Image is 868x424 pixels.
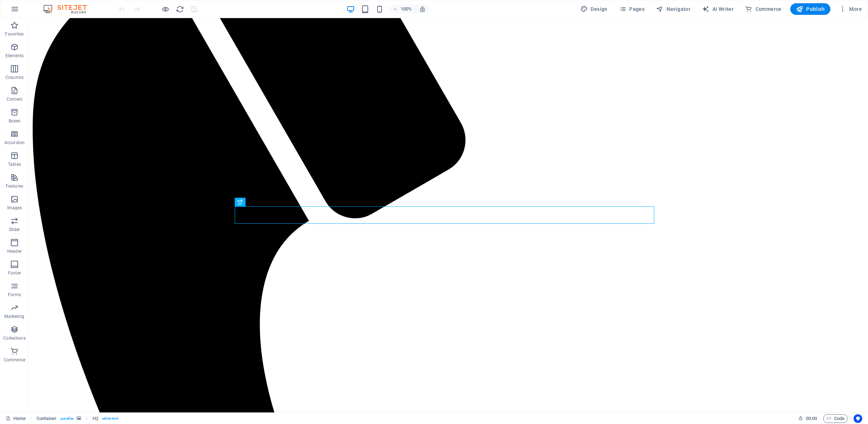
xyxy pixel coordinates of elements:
[8,292,21,298] p: Forms
[4,314,24,319] p: Marketing
[101,414,118,423] span: . white-text
[400,5,412,13] h6: 100%
[854,414,862,423] button: Usercentrics
[5,75,24,80] p: Columns
[4,140,25,146] p: Accordion
[5,31,24,37] p: Favorites
[4,357,25,363] p: Commerce
[176,5,184,13] i: Reload page
[806,414,817,423] span: 00 00
[836,3,865,15] button: More
[175,5,184,13] button: reload
[37,414,118,423] nav: breadcrumb
[653,3,693,15] button: Navigator
[839,5,862,13] span: More
[7,96,22,102] p: Content
[77,416,81,420] i: This element contains a background
[619,5,644,13] span: Pages
[8,270,21,276] p: Footer
[790,3,830,15] button: Publish
[745,5,782,13] span: Commerce
[699,3,736,15] button: AI Writer
[580,5,608,13] span: Design
[93,414,98,423] span: Click to select. Double-click to edit
[578,3,610,15] div: Design (Ctrl+Alt+Y)
[8,161,21,167] p: Tables
[823,414,848,423] button: Code
[3,335,25,341] p: Collections
[390,5,415,13] button: 100%
[826,414,844,423] span: Code
[6,414,26,423] a: Click to cancel selection. Double-click to open Pages
[161,5,170,13] button: Click here to leave preview mode and continue editing
[5,53,24,59] p: Elements
[798,414,817,423] h6: Session time
[796,5,825,13] span: Publish
[578,3,610,15] button: Design
[656,5,690,13] span: Navigator
[9,118,21,124] p: Boxes
[59,414,74,423] span: . parallax
[702,5,733,13] span: AI Writer
[9,227,20,232] p: Slider
[742,3,784,15] button: Commerce
[811,416,812,421] span: :
[42,5,96,13] img: Editor Logo
[37,414,57,423] span: Click to select. Double-click to edit
[7,205,22,211] p: Images
[616,3,647,15] button: Pages
[6,183,23,189] p: Features
[419,6,426,12] i: On resize automatically adjust zoom level to fit chosen device.
[7,248,22,254] p: Header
